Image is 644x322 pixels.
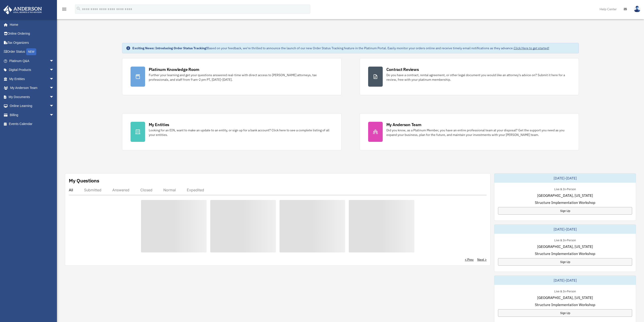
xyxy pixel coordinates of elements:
a: My Documentsarrow_drop_down [3,92,61,101]
span: arrow_drop_down [49,56,59,66]
span: [GEOGRAPHIC_DATA], [US_STATE] [537,193,593,198]
i: search [76,6,81,11]
div: Do you have a contract, rental agreement, or other legal document you would like an attorney's ad... [386,73,571,82]
a: Tax Organizers [3,38,61,47]
div: Live & In-Person [551,237,580,242]
div: Expedited [187,188,204,192]
div: Submitted [84,188,101,192]
span: Structure Implementation Workshop [535,251,595,256]
div: Looking for an EIN, want to make an update to an entity, or sign up for a bank account? Click her... [149,128,333,137]
div: My Entities [149,122,169,127]
div: [DATE]-[DATE] [494,174,636,183]
span: Structure Implementation Workshop [535,200,595,205]
a: Order StatusNEW [3,47,61,57]
a: Billingarrow_drop_down [3,110,61,119]
div: Closed [140,188,152,192]
a: Sign Up [498,309,632,317]
span: arrow_drop_down [49,74,59,84]
span: arrow_drop_down [49,83,59,93]
a: Online Ordering [3,29,61,38]
a: My Anderson Teamarrow_drop_down [3,83,61,93]
img: User Pic [634,6,641,12]
div: Platinum Knowledge Room [149,67,199,72]
div: My Questions [69,177,99,184]
div: [DATE]-[DATE] [494,225,636,234]
span: arrow_drop_down [49,92,59,102]
a: Platinum Q&Aarrow_drop_down [3,56,61,65]
a: Online Learningarrow_drop_down [3,101,61,111]
div: NEW [26,48,36,55]
a: My Entitiesarrow_drop_down [3,74,61,83]
a: My Entities Looking for an EIN, want to make an update to an entity, or sign up for a bank accoun... [122,113,341,150]
i: menu [62,6,67,12]
span: arrow_drop_down [49,65,59,75]
a: menu [62,8,67,12]
div: All [69,188,73,192]
a: Digital Productsarrow_drop_down [3,65,61,75]
a: Next > [477,257,487,262]
div: Further your learning and get your questions answered real-time with direct access to [PERSON_NAM... [149,73,333,82]
div: Based on your feedback, we're thrilled to announce the launch of our new Order Status Tracking fe... [132,46,549,50]
img: Anderson Advisors Platinum Portal [2,5,43,14]
strong: Exciting News: Introducing Order Status Tracking! [132,46,207,50]
a: Platinum Knowledge Room Further your learning and get your questions answered real-time with dire... [122,58,341,95]
a: < Prev [465,257,474,262]
a: Events Calendar [3,119,61,129]
a: Sign Up [498,207,632,215]
div: Answered [112,188,129,192]
div: Normal [163,188,176,192]
a: My Anderson Team Did you know, as a Platinum Member, you have an entire professional team at your... [360,113,579,150]
div: My Anderson Team [386,122,421,127]
div: Contract Reviews [386,67,419,72]
span: arrow_drop_down [49,101,59,111]
div: Live & In-Person [551,186,580,191]
a: Sign Up [498,258,632,266]
div: Live & In-Person [551,288,580,293]
a: Home [3,20,59,29]
div: Did you know, as a Platinum Member, you have an entire professional team at your disposal? Get th... [386,128,571,137]
span: arrow_drop_down [49,110,59,120]
div: [DATE]-[DATE] [494,276,636,285]
a: Click Here to get started! [514,46,549,50]
span: Structure Implementation Workshop [535,302,595,307]
span: [GEOGRAPHIC_DATA], [US_STATE] [537,244,593,249]
span: [GEOGRAPHIC_DATA], [US_STATE] [537,295,593,300]
a: Contract Reviews Do you have a contract, rental agreement, or other legal document you would like... [360,58,579,95]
